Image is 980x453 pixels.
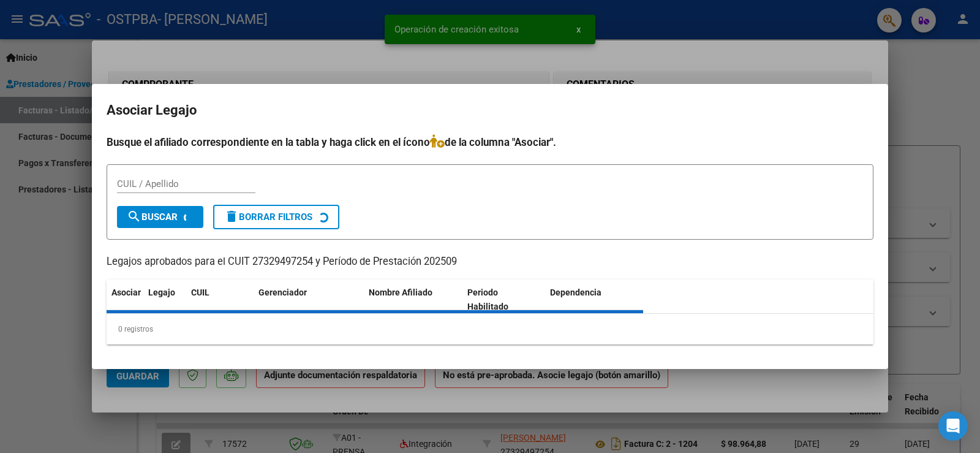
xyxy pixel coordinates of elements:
datatable-header-cell: Dependencia [545,280,644,320]
datatable-header-cell: Asociar [107,280,143,320]
button: Buscar [117,206,203,228]
span: Nombre Afiliado [369,287,432,297]
span: Borrar Filtros [224,211,312,223]
span: Buscar [127,211,178,223]
div: 0 registros [107,314,873,345]
datatable-header-cell: CUIL [186,280,254,320]
datatable-header-cell: Nombre Afiliado [364,280,462,320]
mat-icon: search [127,209,141,224]
span: Dependencia [550,287,601,297]
h4: Busque el afiliado correspondiente en la tabla y haga click en el ícono de la columna "Asociar". [107,134,873,150]
h2: Asociar Legajo [107,99,873,122]
mat-icon: delete [224,209,239,224]
datatable-header-cell: Gerenciador [254,280,364,320]
button: Borrar Filtros [213,205,339,229]
p: Legajos aprobados para el CUIT 27329497254 y Período de Prestación 202509 [107,254,873,270]
datatable-header-cell: Periodo Habilitado [462,280,545,320]
span: Periodo Habilitado [467,287,508,311]
span: CUIL [191,287,209,297]
span: Gerenciador [258,287,307,297]
datatable-header-cell: Legajo [143,280,186,320]
span: Asociar [111,287,141,297]
div: Open Intercom Messenger [938,411,968,441]
span: Legajo [148,287,175,297]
